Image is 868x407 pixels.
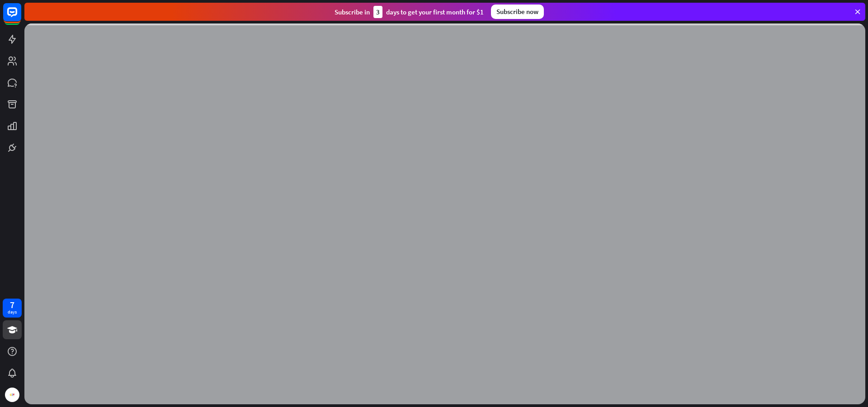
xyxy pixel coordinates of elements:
div: 3 [373,6,382,18]
a: 7 days [3,299,22,318]
div: Subscribe in days to get your first month for $1 [335,6,484,18]
div: 7 [10,301,14,309]
div: days [8,309,17,315]
div: Subscribe now [491,5,544,19]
